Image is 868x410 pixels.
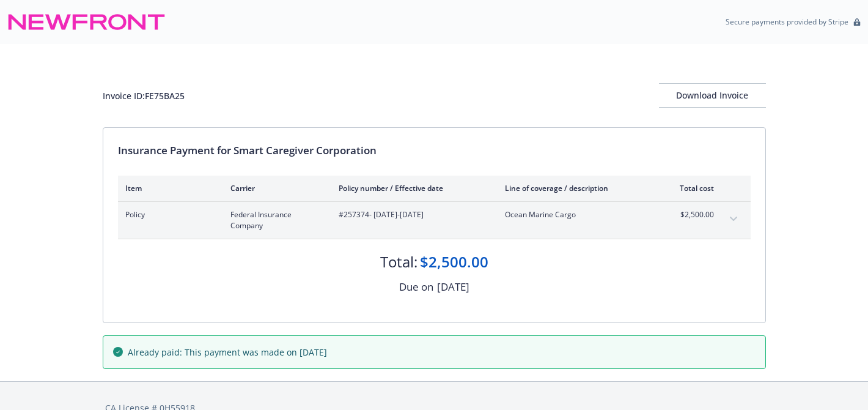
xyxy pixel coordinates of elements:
[128,346,327,359] span: Already paid: This payment was made on [DATE]
[380,252,417,272] div: Total:
[125,209,211,220] span: Policy
[505,183,649,193] div: Line of coverage / description
[230,209,319,231] span: Federal Insurance Company
[125,183,211,193] div: Item
[505,209,649,220] span: Ocean Marine Cargo
[668,209,714,220] span: $2,500.00
[668,183,714,193] div: Total cost
[399,279,433,295] div: Due on
[339,209,485,220] span: #257374 - [DATE]-[DATE]
[230,183,319,193] div: Carrier
[103,89,185,102] div: Invoice ID: FE75BA25
[437,279,469,295] div: [DATE]
[420,252,488,272] div: $2,500.00
[118,143,751,158] div: Insurance Payment for Smart Caregiver Corporation
[726,17,848,27] p: Secure payments provided by Stripe
[659,83,766,108] button: Download Invoice
[724,209,743,229] button: expand content
[118,202,751,239] div: PolicyFederal Insurance Company#257374- [DATE]-[DATE]Ocean Marine Cargo$2,500.00expand content
[339,183,485,193] div: Policy number / Effective date
[659,84,766,107] div: Download Invoice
